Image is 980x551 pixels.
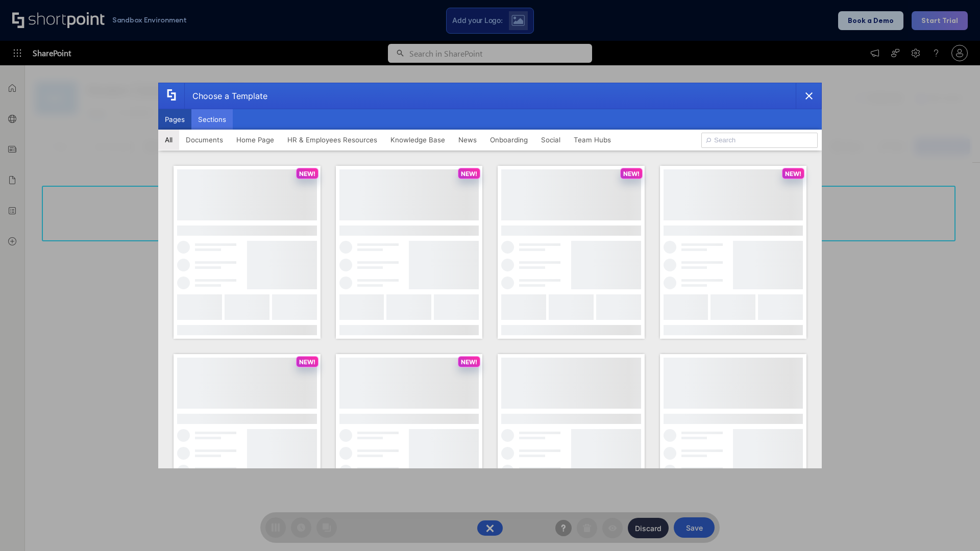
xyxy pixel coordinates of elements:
[701,133,818,148] input: Search
[299,358,315,366] p: NEW!
[929,502,980,551] iframe: Chat Widget
[184,83,267,109] div: Choose a Template
[230,130,281,150] button: Home Page
[384,130,452,150] button: Knowledge Base
[534,130,567,150] button: Social
[158,130,179,150] button: All
[281,130,384,150] button: HR & Employees Resources
[158,109,191,130] button: Pages
[461,170,477,178] p: NEW!
[179,130,230,150] button: Documents
[483,130,534,150] button: Onboarding
[785,170,801,178] p: NEW!
[461,358,477,366] p: NEW!
[299,170,315,178] p: NEW!
[158,83,822,468] div: template selector
[623,170,640,178] p: NEW!
[191,109,233,130] button: Sections
[567,130,618,150] button: Team Hubs
[452,130,483,150] button: News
